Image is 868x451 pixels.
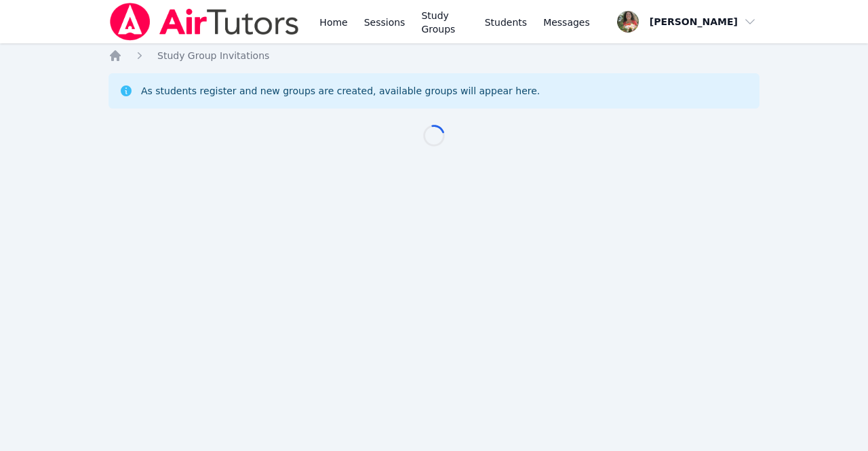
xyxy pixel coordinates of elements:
div: As students register and new groups are created, available groups will appear here. [141,84,540,98]
img: Air Tutors [108,3,300,41]
a: Study Group Invitations [157,49,269,62]
nav: Breadcrumb [108,49,759,62]
span: Study Group Invitations [157,50,269,61]
span: Messages [543,16,590,29]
